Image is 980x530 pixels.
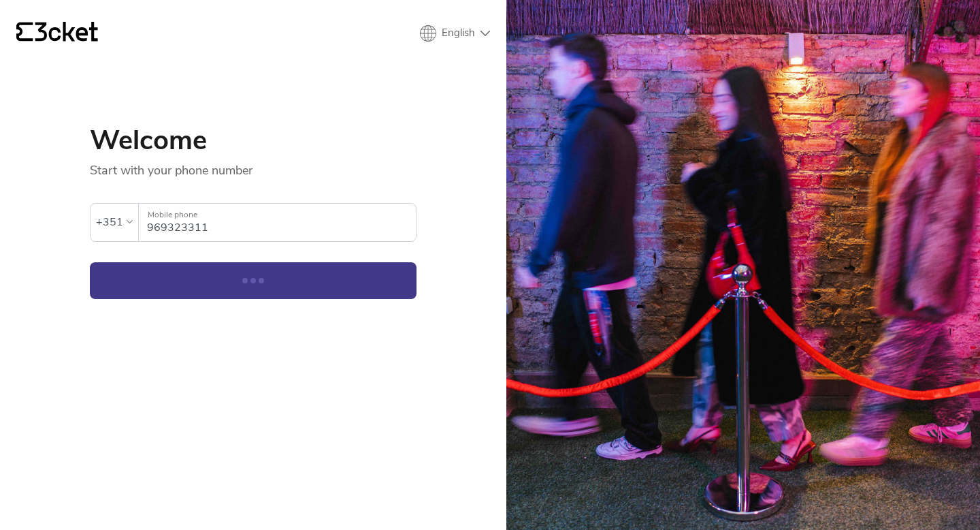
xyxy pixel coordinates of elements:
p: Start with your phone number [90,154,416,178]
input: Mobile phone [147,204,416,241]
g: {' '} [16,22,33,42]
label: Mobile phone [139,204,416,226]
div: +351 [96,212,123,232]
h1: Welcome [90,127,416,154]
button: Continue [90,262,416,299]
a: {' '} [16,22,98,45]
